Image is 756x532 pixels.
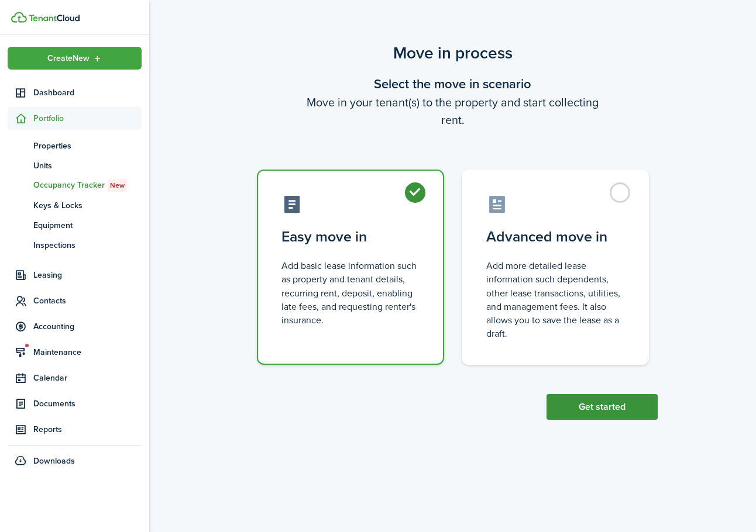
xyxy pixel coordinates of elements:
[11,12,27,23] img: TenantCloud
[281,259,420,327] control-radio-card-description: Add basic lease information such as property and tenant details, recurring rent, deposit, enablin...
[33,112,142,125] span: Portfolio
[8,156,142,175] a: Units
[8,175,142,195] a: Occupancy TrackerNew
[33,199,142,212] span: Keys & Locks
[547,394,658,420] button: Get started
[8,418,142,441] a: Reports
[8,81,142,104] a: Dashboard
[33,140,142,152] span: Properties
[33,346,142,358] span: Maintenance
[8,215,142,235] a: Equipment
[8,47,142,70] button: Open menu
[248,41,658,65] scenario-title: Move in process
[281,226,420,247] control-radio-card-title: Easy move in
[33,295,142,307] span: Contacts
[33,239,142,251] span: Inspections
[47,54,90,63] span: Create New
[8,235,142,255] a: Inspections
[486,226,624,247] control-radio-card-title: Advanced move in
[248,74,658,94] wizard-step-header-title: Select the move in scenario
[248,94,658,129] wizard-step-header-description: Move in your tenant(s) to the property and start collecting rent.
[33,219,142,232] span: Equipment
[8,136,142,156] a: Properties
[110,180,125,191] span: New
[33,160,142,172] span: Units
[33,455,75,467] span: Downloads
[33,320,142,333] span: Accounting
[33,87,142,99] span: Dashboard
[486,259,624,340] control-radio-card-description: Add more detailed lease information such dependents, other lease transactions, utilities, and man...
[33,423,142,436] span: Reports
[8,195,142,215] a: Keys & Locks
[33,179,142,192] span: Occupancy Tracker
[33,269,142,281] span: Leasing
[33,372,142,384] span: Calendar
[29,15,80,22] img: TenantCloud
[33,398,142,410] span: Documents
